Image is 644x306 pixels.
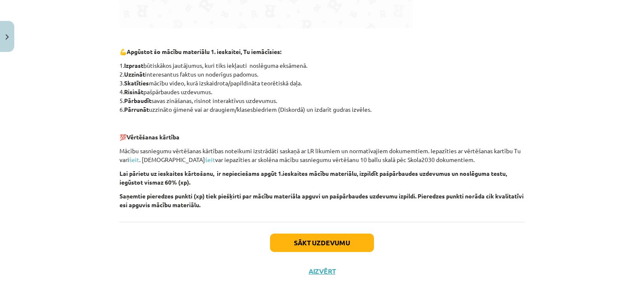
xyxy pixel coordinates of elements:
[127,48,281,55] strong: Apgūstot šo mācību materiālu 1. ieskaitei, Tu iemācīsies:
[306,267,338,275] button: Aizvērt
[205,156,215,163] a: šeit
[124,105,149,113] strong: Pārrunāt
[124,88,143,95] strong: Risināt
[124,62,143,69] strong: Izprast
[127,133,179,141] strong: Vērtēšanas kārtība
[119,192,524,208] strong: Saņemtie pieredzes punkti (xp) tiek piešķirti par mācību materiāla apguvi un pašpārbaudes uzdevum...
[119,47,525,56] p: 💪
[5,34,9,40] img: icon-close-lesson-0947bae3869378f0d4975bcd49f059093ad1ed9edebbc8119c70593378902aed.svg
[119,133,525,141] p: 💯
[270,234,374,252] button: Sākt uzdevumu
[129,156,139,163] a: šeit
[124,97,151,104] strong: Pārbaudīt
[124,70,145,78] strong: Uzzināt
[119,61,525,114] p: 1. būtiskākos jautājumus, kuri tiks iekļauti noslēguma eksāmenā. 2. interesantus faktus un noderī...
[124,79,149,87] strong: Skatīties
[119,170,507,186] strong: Lai pārietu uz ieskaites kārtošanu, ir nepieciešams apgūt 1.ieskaites mācību materiālu, izpildīt ...
[119,147,525,164] p: Mācību sasniegumu vērtēšanas kārtības noteikumi izstrādāti saskaņā ar LR likumiem un normatīvajie...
